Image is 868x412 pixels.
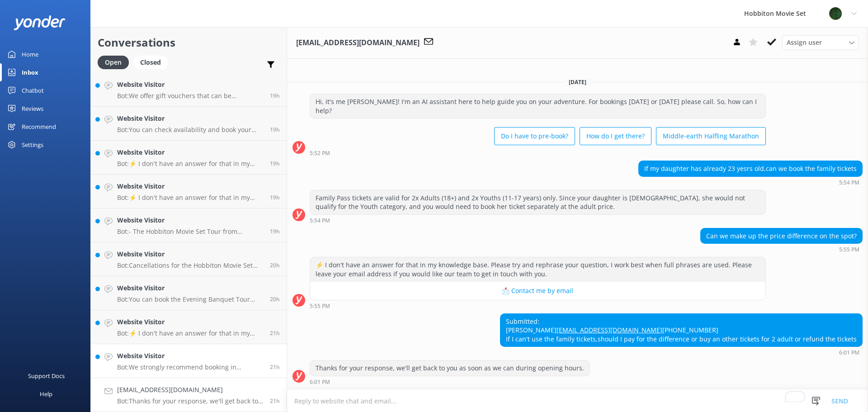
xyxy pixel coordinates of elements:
div: Submitted: [PERSON_NAME] [PHONE_NUMBER] If I can't use the family tickets,should I pay for the di... [500,314,862,347]
p: Bot: ⚡ I don't have an answer for that in my knowledge base. Please try and rephrase your questio... [117,329,263,337]
div: Settings [22,136,43,154]
div: Can we make up the price difference on the spot? [701,228,862,244]
a: Website VisitorBot:You can book the Evening Banquet Tour online at [DOMAIN_NAME][URL]. Please ens... [91,276,287,310]
a: Website VisitorBot:You can check availability and book your Hobbiton Movie Set Evening Banquet To... [91,107,287,141]
div: Sep 02 2025 05:55pm (UTC +12:00) Pacific/Auckland [700,246,863,252]
div: Sep 02 2025 05:54pm (UTC +12:00) Pacific/Auckland [310,217,766,223]
div: Support Docs [28,367,65,385]
p: Bot: ⚡ I don't have an answer for that in my knowledge base. Please try and rephrase your questio... [117,194,263,202]
p: Bot: - The Hobbiton Movie Set Tour from [GEOGRAPHIC_DATA] i-SITE includes return transfers from [... [117,227,263,236]
h3: [EMAIL_ADDRESS][DOMAIN_NAME] [296,37,420,49]
h4: Website Visitor [117,215,263,225]
div: Assign User [782,35,859,50]
h4: Website Visitor [117,249,263,259]
strong: 5:52 PM [310,151,330,156]
div: Closed [133,56,168,69]
div: Sep 02 2025 05:52pm (UTC +12:00) Pacific/Auckland [310,150,766,156]
div: Hi, it's me [PERSON_NAME]! I'm an AI assistant here to help guide you on your adventure. For book... [310,94,765,118]
div: Sep 02 2025 06:01pm (UTC +12:00) Pacific/Auckland [500,349,863,355]
span: Sep 02 2025 07:29pm (UTC +12:00) Pacific/Auckland [270,261,280,269]
span: Sep 02 2025 06:32pm (UTC +12:00) Pacific/Auckland [270,329,280,337]
p: Bot: Thanks for your response, we'll get back to you as soon as we can during opening hours. [117,397,263,405]
span: Assign user [787,38,822,47]
button: Middle-earth Halfling Marathon [656,127,766,145]
div: Chatbot [22,81,44,99]
h4: Website Visitor [117,147,263,157]
h4: Website Visitor [117,283,263,293]
span: Sep 02 2025 06:27pm (UTC +12:00) Pacific/Auckland [270,363,280,371]
img: 34-1625720359.png [829,7,842,20]
span: Sep 02 2025 08:00pm (UTC +12:00) Pacific/Auckland [270,160,280,167]
textarea: To enrich screen reader interactions, please activate Accessibility in Grammarly extension settings [287,390,868,412]
a: [EMAIL_ADDRESS][DOMAIN_NAME]Bot:Thanks for your response, we'll get back to you as soon as we can... [91,378,287,412]
a: Website VisitorBot:- The Hobbiton Movie Set Tour from [GEOGRAPHIC_DATA] i-SITE includes return tr... [91,208,287,242]
p: Bot: We offer gift vouchers that can be redeemed for our tour experiences. You can request gift v... [117,92,263,100]
h4: [EMAIL_ADDRESS][DOMAIN_NAME] [117,385,263,395]
div: ⚡ I don't have an answer for that in my knowledge base. Please try and rephrase your question, I ... [310,257,765,281]
a: [EMAIL_ADDRESS][DOMAIN_NAME] [557,326,662,334]
div: Recommend [22,118,56,136]
div: Open [98,56,129,69]
span: [DATE] [563,78,592,86]
span: Sep 02 2025 07:41pm (UTC +12:00) Pacific/Auckland [270,227,280,235]
p: Bot: You can check availability and book your Hobbiton Movie Set Evening Banquet Tour for [DATE] ... [117,126,263,134]
strong: 5:54 PM [839,180,859,185]
div: If my daughter has already 23 yesrs old,can we book the family tickets [639,161,862,176]
button: How do I get there? [580,127,651,145]
h4: Website Visitor [117,181,263,191]
span: Sep 02 2025 07:46pm (UTC +12:00) Pacific/Auckland [270,194,280,201]
strong: 5:55 PM [839,247,859,252]
h2: Conversations [98,34,280,51]
h4: Website Visitor [117,351,263,361]
a: Open [98,57,133,67]
a: Website VisitorBot:⚡ I don't have an answer for that in my knowledge base. Please try and rephras... [91,175,287,208]
a: Website VisitorBot:⚡ I don't have an answer for that in my knowledge base. Please try and rephras... [91,310,287,344]
div: Family Pass tickets are valid for 2x Adults (18+) and 2x Youths (11-17 years) only. Since your da... [310,190,765,214]
strong: 6:01 PM [839,350,859,355]
div: Reviews [22,99,43,118]
div: Help [40,385,52,403]
div: Sep 02 2025 06:01pm (UTC +12:00) Pacific/Auckland [310,379,590,385]
h4: Website Visitor [117,317,263,327]
div: Sep 02 2025 05:54pm (UTC +12:00) Pacific/Auckland [638,179,863,185]
h4: Website Visitor [117,114,263,123]
p: Bot: You can book the Evening Banquet Tour online at [DOMAIN_NAME][URL]. Please ensure your booki... [117,295,263,303]
strong: 5:54 PM [310,218,330,223]
a: Website VisitorBot:We strongly recommend booking in advance as our tours are known to sell out, e... [91,344,287,378]
button: Do I have to pre-book? [494,127,575,145]
p: Bot: We strongly recommend booking in advance as our tours are known to sell out, especially betw... [117,363,263,371]
div: Sep 02 2025 05:55pm (UTC +12:00) Pacific/Auckland [310,303,766,309]
a: Website VisitorBot:Cancellations for the Hobbiton Movie Set tour made more than 24 hours before t... [91,242,287,276]
p: Bot: Cancellations for the Hobbiton Movie Set tour made more than 24 hours before the tour depart... [117,261,263,270]
span: Sep 02 2025 07:07pm (UTC +12:00) Pacific/Auckland [270,295,280,303]
strong: 5:55 PM [310,303,330,309]
h4: Website Visitor [117,80,263,90]
button: 📩 Contact me by email [310,282,765,300]
a: Website VisitorBot:⚡ I don't have an answer for that in my knowledge base. Please try and rephras... [91,141,287,175]
span: Sep 02 2025 08:11pm (UTC +12:00) Pacific/Auckland [270,126,280,133]
span: Sep 02 2025 06:01pm (UTC +12:00) Pacific/Auckland [270,397,280,405]
a: Closed [133,57,172,67]
div: Inbox [22,63,38,81]
div: Home [22,45,38,63]
img: yonder-white-logo.png [14,15,66,30]
strong: 6:01 PM [310,379,330,385]
p: Bot: ⚡ I don't have an answer for that in my knowledge base. Please try and rephrase your questio... [117,160,263,168]
a: Website VisitorBot:We offer gift vouchers that can be redeemed for our tour experiences. You can ... [91,73,287,107]
span: Sep 02 2025 08:37pm (UTC +12:00) Pacific/Auckland [270,92,280,99]
div: Thanks for your response, we'll get back to you as soon as we can during opening hours. [310,360,590,376]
